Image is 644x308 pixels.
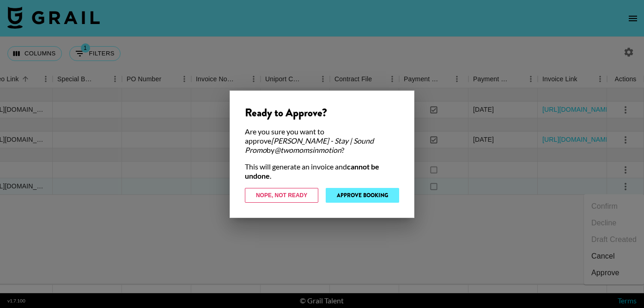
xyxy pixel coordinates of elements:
button: Nope, Not Ready [245,188,318,203]
em: @ twomomsinmotion [274,145,341,154]
button: Approve Booking [326,188,399,203]
em: [PERSON_NAME] - Stay | Sound Promo [245,136,374,154]
strong: cannot be undone [245,162,379,180]
div: This will generate an invoice and . [245,162,399,181]
div: Ready to Approve? [245,106,399,120]
div: Are you sure you want to approve by ? [245,127,399,155]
